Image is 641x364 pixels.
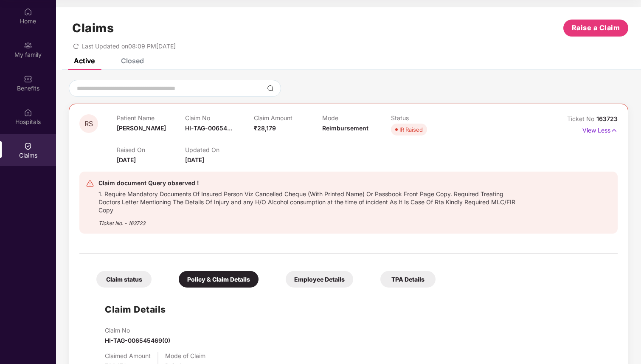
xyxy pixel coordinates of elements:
span: [DATE] [185,156,204,164]
h1: Claims [72,21,114,35]
span: Raise a Claim [572,23,620,33]
span: [PERSON_NAME] [117,124,166,132]
p: Claimed Amount [105,352,151,359]
span: Reimbursement [322,124,368,132]
span: Last Updated on 08:09 PM[DATE] [82,42,176,50]
div: Employee Details [286,271,353,288]
p: Patient Name [117,114,185,121]
img: svg+xml;base64,PHN2ZyBpZD0iSG9tZSIgeG1sbnM9Imh0dHA6Ly93d3cudzMub3JnLzIwMDAvc3ZnIiB3aWR0aD0iMjAiIG... [24,8,32,16]
div: Claim status [96,271,152,288]
span: ₹28,179 [254,124,276,132]
div: IR Raised [399,125,423,134]
span: HI-TAG-006545469(0) [105,337,170,344]
span: Ticket No [567,115,596,122]
p: Claim No [105,327,170,334]
p: Status [391,114,459,121]
p: Raised On [117,146,185,153]
span: HI-TAG-00654... [185,124,232,132]
h1: Claim Details [105,302,166,316]
p: Claim Amount [254,114,322,121]
p: Mode [322,114,391,121]
p: View Less [582,124,618,135]
div: Closed [121,56,144,65]
img: svg+xml;base64,PHN2ZyBpZD0iQmVuZWZpdHMiIHhtbG5zPSJodHRwOi8vd3d3LnczLm9yZy8yMDAwL3N2ZyIgd2lkdGg9Ij... [24,75,32,83]
span: [DATE] [117,156,136,164]
p: Updated On [185,146,253,153]
img: svg+xml;base64,PHN2ZyB4bWxucz0iaHR0cDovL3d3dy53My5vcmcvMjAwMC9zdmciIHdpZHRoPSIxNyIgaGVpZ2h0PSIxNy... [610,126,618,135]
button: Raise a Claim [563,20,628,37]
div: Policy & Claim Details [179,271,259,288]
div: Claim document Query observed ! [98,178,524,188]
div: TPA Details [380,271,436,288]
img: svg+xml;base64,PHN2ZyB3aWR0aD0iMjAiIGhlaWdodD0iMjAiIHZpZXdCb3g9IjAgMCAyMCAyMCIgZmlsbD0ibm9uZSIgeG... [24,41,32,50]
div: 1. Require Mandatory Documents Of Insured Person Viz Cancelled Cheque (With Printed Name) Or Pass... [98,188,524,214]
img: svg+xml;base64,PHN2ZyBpZD0iQ2xhaW0iIHhtbG5zPSJodHRwOi8vd3d3LnczLm9yZy8yMDAwL3N2ZyIgd2lkdGg9IjIwIi... [24,142,32,150]
span: 163723 [596,115,618,122]
p: Claim No [185,114,253,121]
span: redo [73,42,79,50]
p: Mode of Claim [165,352,211,359]
img: svg+xml;base64,PHN2ZyBpZD0iSG9zcGl0YWxzIiB4bWxucz0iaHR0cDovL3d3dy53My5vcmcvMjAwMC9zdmciIHdpZHRoPS... [24,108,32,117]
div: Active [74,56,95,65]
div: Ticket No. - 163723 [98,214,524,227]
img: svg+xml;base64,PHN2ZyB4bWxucz0iaHR0cDovL3d3dy53My5vcmcvMjAwMC9zdmciIHdpZHRoPSIyNCIgaGVpZ2h0PSIyNC... [86,179,94,188]
img: svg+xml;base64,PHN2ZyBpZD0iU2VhcmNoLTMyeDMyIiB4bWxucz0iaHR0cDovL3d3dy53My5vcmcvMjAwMC9zdmciIHdpZH... [267,85,274,92]
span: RS [84,120,93,127]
